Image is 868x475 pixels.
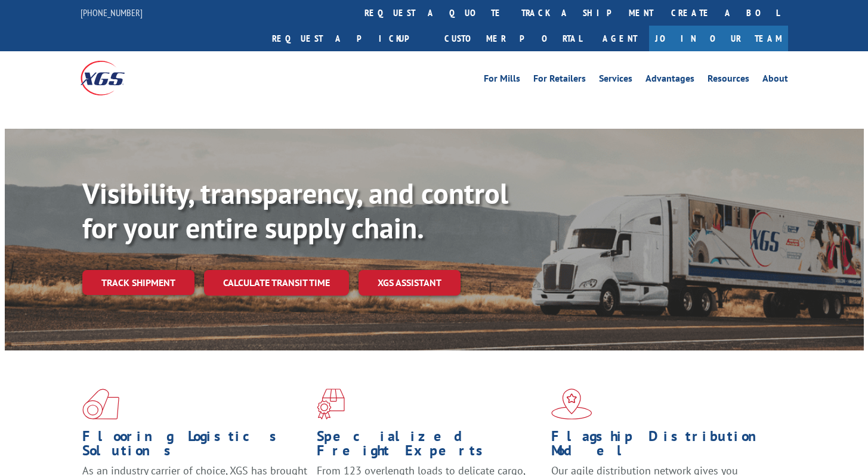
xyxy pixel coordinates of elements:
[708,74,749,87] a: Resources
[533,74,586,87] a: For Retailers
[263,26,435,51] a: Request a pickup
[591,26,649,51] a: Agent
[599,74,632,87] a: Services
[645,74,694,87] a: Advantages
[82,270,194,295] a: Track shipment
[551,429,777,464] h1: Flagship Distribution Model
[204,270,349,296] a: Calculate transit time
[359,270,461,296] a: XGS ASSISTANT
[551,389,592,420] img: xgs-icon-flagship-distribution-model-red
[81,7,143,18] a: [PHONE_NUMBER]
[82,429,308,464] h1: Flooring Logistics Solutions
[317,389,345,420] img: xgs-icon-focused-on-flooring-red
[762,74,788,87] a: About
[82,389,119,420] img: xgs-icon-total-supply-chain-intelligence-red
[484,74,520,87] a: For Mills
[649,26,788,51] a: Join Our Team
[317,429,542,464] h1: Specialized Freight Experts
[435,26,591,51] a: Customer Portal
[82,175,508,246] b: Visibility, transparency, and control for your entire supply chain.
